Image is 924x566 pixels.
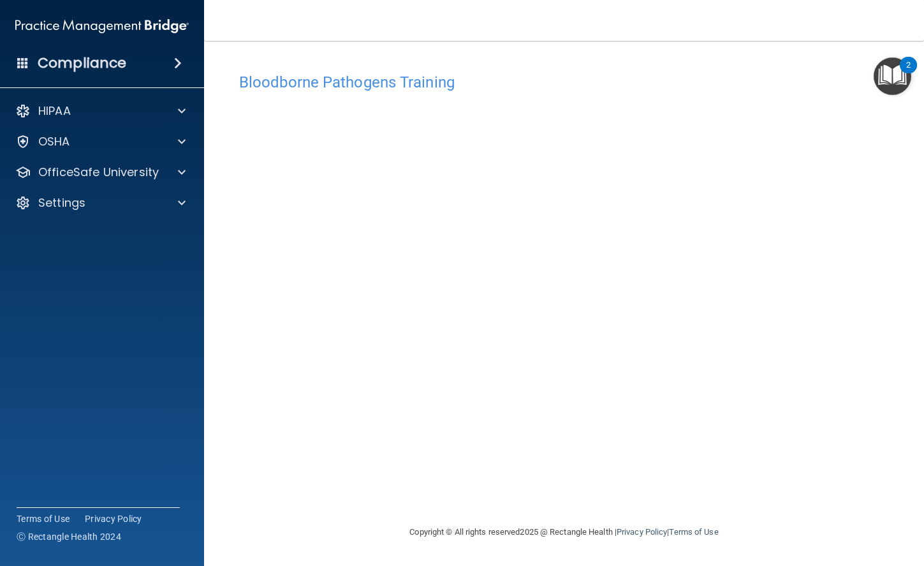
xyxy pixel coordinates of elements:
[874,57,911,95] button: Open Resource Center, 2 new notifications
[85,512,142,525] a: Privacy Policy
[38,195,85,211] p: Settings
[38,165,159,180] p: OfficeSafe University
[239,74,889,91] h4: Bloodborne Pathogens Training
[703,475,909,526] iframe: Drift Widget Chat Controller
[15,134,186,149] a: OSHA
[332,512,797,553] div: Copyright © All rights reserved 2025 @ Rectangle Health | |
[38,103,71,119] p: HIPAA
[17,530,121,543] span: Ⓒ Rectangle Health 2024
[38,54,126,72] h4: Compliance
[15,103,186,119] a: HIPAA
[15,165,186,180] a: OfficeSafe University
[617,527,667,537] a: Privacy Policy
[15,195,186,211] a: Settings
[239,98,889,490] iframe: bbp
[669,527,718,537] a: Terms of Use
[17,512,70,525] a: Terms of Use
[38,134,70,149] p: OSHA
[15,13,189,39] img: PMB logo
[906,65,911,82] div: 2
